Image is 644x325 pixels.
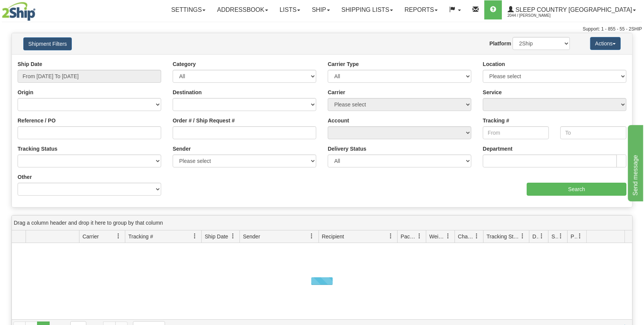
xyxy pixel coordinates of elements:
[18,117,56,124] label: Reference / PO
[274,0,306,19] a: Lists
[470,230,483,243] a: Charge filter column settings
[487,233,520,240] span: Tracking Status
[527,183,626,196] input: Search
[571,233,577,240] span: Pickup Status
[483,117,509,124] label: Tracking #
[413,230,426,243] a: Packages filter column settings
[401,233,417,240] span: Packages
[18,60,42,68] label: Ship Date
[23,37,72,50] button: Shipment Filters
[508,12,565,19] span: 2044 / [PERSON_NAME]
[502,0,642,19] a: Sleep Country [GEOGRAPHIC_DATA] 2044 / [PERSON_NAME]
[188,230,201,243] a: Tracking # filter column settings
[384,230,397,243] a: Recipient filter column settings
[429,233,445,240] span: Weight
[535,230,548,243] a: Delivery Status filter column settings
[573,230,586,243] a: Pickup Status filter column settings
[442,230,455,243] a: Weight filter column settings
[590,37,621,50] button: Actions
[18,88,33,96] label: Origin
[489,40,511,47] label: Platform
[328,88,345,96] label: Carrier
[112,230,125,243] a: Carrier filter column settings
[227,230,239,243] a: Ship Date filter column settings
[2,26,642,32] div: Support: 1 - 855 - 55 - 2SHIP
[328,117,349,124] label: Account
[173,145,191,153] label: Sender
[532,233,539,240] span: Delivery Status
[211,0,274,19] a: Addressbook
[483,145,513,153] label: Department
[2,2,36,21] img: logo2044.jpg
[560,126,626,139] input: To
[328,145,366,153] label: Delivery Status
[514,6,632,13] span: Sleep Country [GEOGRAPHIC_DATA]
[626,124,643,201] iframe: chat widget
[306,230,319,243] a: Sender filter column settings
[243,233,260,240] span: Sender
[165,0,211,19] a: Settings
[205,233,228,240] span: Ship Date
[128,233,153,240] span: Tracking #
[328,60,359,68] label: Carrier Type
[173,60,196,68] label: Category
[399,0,443,19] a: Reports
[483,126,549,139] input: From
[336,0,399,19] a: Shipping lists
[516,230,529,243] a: Tracking Status filter column settings
[458,233,474,240] span: Charge
[306,0,335,19] a: Ship
[12,216,632,230] div: grid grouping header
[322,233,344,240] span: Recipient
[552,233,558,240] span: Shipment Issues
[18,173,32,181] label: Other
[483,88,502,96] label: Service
[18,145,57,153] label: Tracking Status
[483,60,505,68] label: Location
[6,5,71,14] div: Send message
[173,117,235,124] label: Order # / Ship Request #
[554,230,567,243] a: Shipment Issues filter column settings
[173,88,202,96] label: Destination
[83,233,99,240] span: Carrier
